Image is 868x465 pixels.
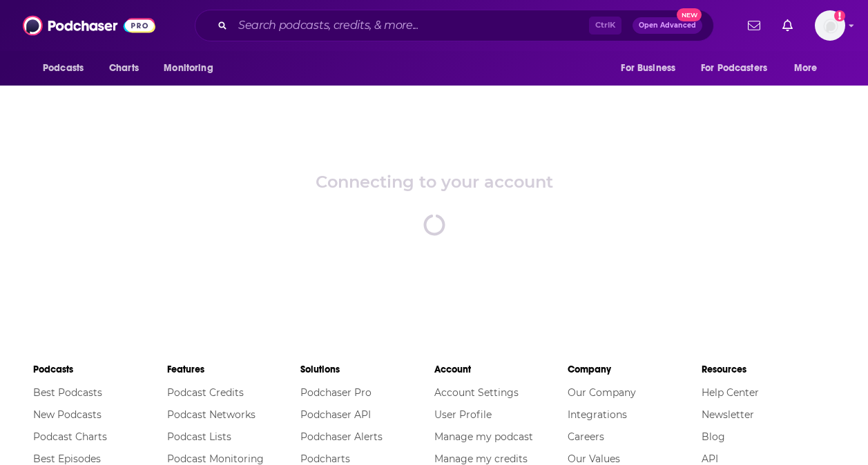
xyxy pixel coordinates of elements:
[434,357,568,382] li: Account
[692,55,787,81] button: open menu
[109,59,139,78] span: Charts
[434,453,528,465] a: Manage my credits
[434,408,492,421] a: User Profile
[33,357,167,382] li: Podcasts
[568,431,604,443] a: Careers
[777,14,798,37] a: Show notifications dropdown
[568,386,636,399] a: Our Company
[815,10,845,41] img: User Profile
[300,431,383,443] a: Podchaser Alerts
[33,431,107,443] a: Podcast Charts
[33,408,102,421] a: New Podcasts
[794,59,818,78] span: More
[300,408,371,421] a: Podchaser API
[300,453,350,465] a: Podcharts
[621,59,675,78] span: For Business
[300,386,372,399] a: Podchaser Pro
[742,14,766,37] a: Show notifications dropdown
[100,55,147,81] a: Charts
[233,14,589,37] input: Search podcasts, credits, & more...
[701,59,767,78] span: For Podcasters
[784,55,835,81] button: open menu
[633,17,702,34] button: Open AdvancedNew
[434,431,533,443] a: Manage my podcast
[834,10,845,21] svg: Add a profile image
[568,357,702,382] li: Company
[434,386,519,399] a: Account Settings
[815,10,845,41] span: Logged in as eseto
[702,453,718,465] a: API
[167,408,255,421] a: Podcast Networks
[33,55,102,81] button: open menu
[568,408,627,421] a: Integrations
[316,172,553,192] div: Connecting to your account
[164,59,213,78] span: Monitoring
[167,386,244,399] a: Podcast Credits
[167,431,231,443] a: Podcast Lists
[43,59,84,78] span: Podcasts
[702,386,759,399] a: Help Center
[815,10,845,41] button: Show profile menu
[23,12,155,39] img: Podchaser - Follow, Share and Rate Podcasts
[167,357,301,382] li: Features
[611,55,693,81] button: open menu
[639,22,696,29] span: Open Advanced
[154,55,231,81] button: open menu
[33,386,102,399] a: Best Podcasts
[702,357,836,382] li: Resources
[195,10,714,41] div: Search podcasts, credits, & more...
[167,453,264,465] a: Podcast Monitoring
[702,431,725,443] a: Blog
[702,408,754,421] a: Newsletter
[677,8,702,21] span: New
[33,453,101,465] a: Best Episodes
[589,17,621,34] span: Ctrl K
[300,357,434,382] li: Solutions
[568,453,620,465] a: Our Values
